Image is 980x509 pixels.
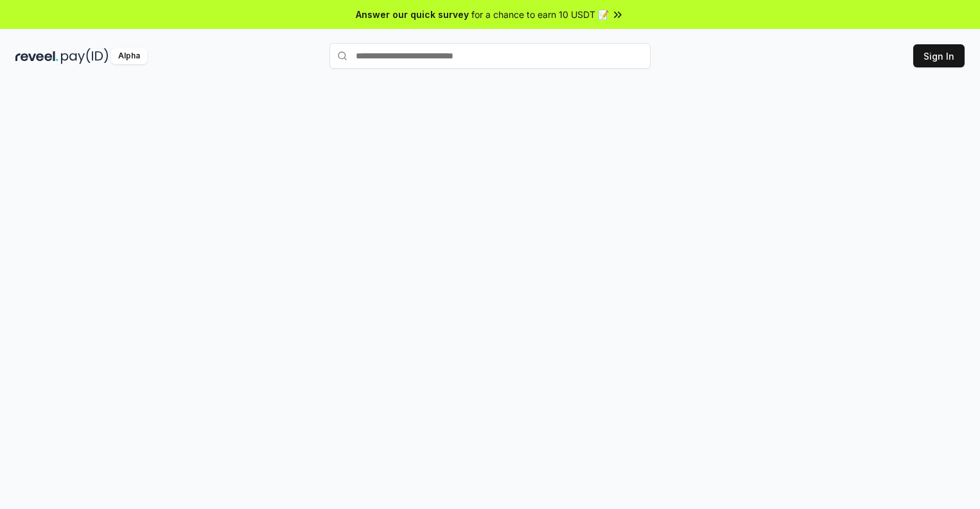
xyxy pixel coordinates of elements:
[471,8,609,21] span: for a chance to earn 10 USDT 📝
[15,48,58,64] img: reveel_dark
[61,48,109,64] img: pay_id
[913,44,965,67] button: Sign In
[356,8,469,21] span: Answer our quick survey
[111,48,147,64] div: Alpha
